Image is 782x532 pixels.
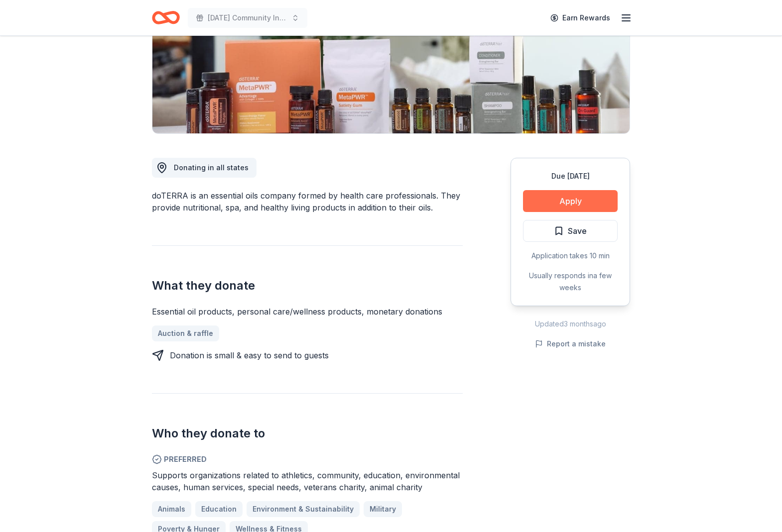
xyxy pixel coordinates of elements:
span: Education [201,503,237,515]
div: Due [DATE] [523,170,618,182]
div: Updated 3 months ago [511,318,630,330]
div: Essential oil products, personal care/wellness products, monetary donations [152,306,463,318]
a: Home [152,6,180,29]
div: doTERRA is an essential oils company formed by health care professionals. They provide nutritiona... [152,190,463,213]
span: Animals [158,503,185,515]
a: Military [364,501,402,517]
div: Application takes 10 min [523,250,618,262]
a: Auction & raffle [152,325,219,341]
a: Earn Rewards [544,9,616,27]
div: Usually responds in a few weeks [523,270,618,294]
a: Environment & Sustainability [247,501,360,517]
h2: What they donate [152,278,463,294]
button: Save [523,220,618,242]
span: Donating in all states [174,163,249,172]
span: Save [568,224,587,237]
a: Education [195,501,243,517]
span: Military [370,503,396,515]
span: Environment & Sustainability [253,503,354,515]
span: Preferred [152,453,463,465]
button: Report a mistake [535,338,606,350]
h2: Who they donate to [152,426,463,441]
a: Animals [152,501,191,517]
button: Apply [523,190,618,212]
span: Supports organizations related to athletics, community, education, environmental causes, human se... [152,470,460,492]
button: [DATE] Community Initiative Silent Auction Event [188,8,307,28]
div: Donation is small & easy to send to guests [170,349,329,361]
span: [DATE] Community Initiative Silent Auction Event [208,12,287,24]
